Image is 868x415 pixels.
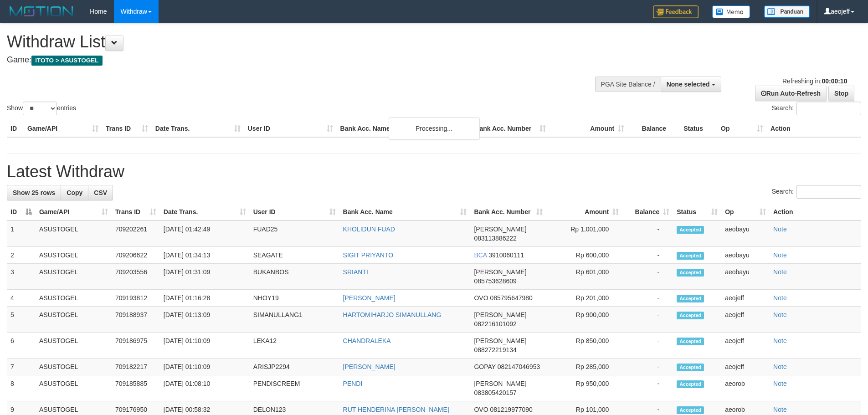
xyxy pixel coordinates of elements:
td: Rp 201,000 [546,290,622,307]
span: [PERSON_NAME] [474,225,526,233]
a: Note [773,294,787,302]
th: Bank Acc. Number: activate to sort column ascending [470,204,546,220]
td: FUAD25 [250,220,339,247]
a: CHANDRALEKA [343,337,391,344]
td: Rp 900,000 [546,307,622,333]
span: Copy 085795647980 to clipboard [490,294,532,302]
th: Balance: activate to sort column ascending [622,204,673,220]
td: [DATE] 01:13:09 [160,307,250,333]
td: aeobayu [721,264,770,290]
a: Show 25 rows [7,185,61,200]
img: Feedback.jpg [653,5,699,18]
td: - [622,220,673,247]
td: 5 [7,307,36,333]
td: - [622,247,673,264]
span: OVO [474,406,488,413]
span: [PERSON_NAME] [474,311,526,318]
input: Search: [796,185,861,199]
a: [PERSON_NAME] [343,294,395,302]
span: None selected [667,81,710,88]
span: Show 25 rows [13,189,55,196]
td: 8 [7,375,36,401]
span: Accepted [677,252,704,260]
a: Note [773,268,787,276]
td: 709203556 [112,264,160,290]
a: Note [773,251,787,259]
span: Copy 082147046953 to clipboard [498,363,540,370]
strong: 00:00:10 [822,77,847,85]
td: Rp 950,000 [546,375,622,401]
a: Note [773,337,787,344]
span: Copy 082216101092 to clipboard [474,320,516,328]
span: OVO [474,294,488,302]
td: aeojeff [721,307,770,333]
td: Rp 1,001,000 [546,220,622,247]
span: Copy 081219977090 to clipboard [490,406,532,413]
label: Search: [772,185,861,199]
th: Date Trans. [152,120,244,137]
select: Showentries [23,102,57,115]
th: Action [767,120,861,137]
a: Note [773,380,787,387]
th: Bank Acc. Name: activate to sort column ascending [339,204,471,220]
td: aeojeff [721,359,770,375]
span: Accepted [677,226,704,234]
input: Search: [796,102,861,115]
th: Bank Acc. Number [471,120,550,137]
td: - [622,290,673,307]
label: Show entries [7,102,76,115]
td: - [622,375,673,401]
th: Amount: activate to sort column ascending [546,204,622,220]
label: Search: [772,102,861,115]
td: ASUSTOGEL [36,307,112,333]
img: panduan.png [764,5,810,18]
span: BCA [474,251,487,259]
td: Rp 600,000 [546,247,622,264]
th: Date Trans.: activate to sort column ascending [160,204,250,220]
a: CSV [88,185,113,200]
td: [DATE] 01:34:13 [160,247,250,264]
span: Copy [67,189,82,196]
td: aeorob [721,375,770,401]
th: Trans ID [102,120,152,137]
span: Accepted [677,312,704,319]
td: aeojeff [721,333,770,359]
td: ASUSTOGEL [36,375,112,401]
td: ASUSTOGEL [36,290,112,307]
span: Refreshing in: [782,77,847,85]
div: PGA Site Balance / [595,77,661,92]
th: Game/API [24,120,102,137]
td: 7 [7,359,36,375]
td: 709186975 [112,333,160,359]
td: ASUSTOGEL [36,264,112,290]
td: 709206622 [112,247,160,264]
td: 2 [7,247,36,264]
a: Note [773,363,787,370]
a: Run Auto-Refresh [755,86,827,101]
a: SRIANTI [343,268,368,276]
td: SIMANULLANG1 [250,307,339,333]
td: - [622,359,673,375]
td: Rp 285,000 [546,359,622,375]
a: SIGIT PRIYANTO [343,251,393,259]
a: Note [773,311,787,318]
td: 4 [7,290,36,307]
a: RUT HENDERINA [PERSON_NAME] [343,406,449,413]
img: MOTION_logo.png [7,5,76,18]
td: 709188937 [112,307,160,333]
td: ASUSTOGEL [36,247,112,264]
th: Op: activate to sort column ascending [721,204,770,220]
a: Copy [61,185,88,200]
td: ARISJP2294 [250,359,339,375]
td: [DATE] 01:08:10 [160,375,250,401]
span: Accepted [677,269,704,277]
span: Copy 083113886222 to clipboard [474,235,516,242]
span: ITOTO > ASUSTOGEL [31,56,103,66]
td: 709185885 [112,375,160,401]
td: 709182217 [112,359,160,375]
td: - [622,264,673,290]
span: CSV [94,189,107,196]
td: SEAGATE [250,247,339,264]
span: [PERSON_NAME] [474,337,526,344]
span: [PERSON_NAME] [474,268,526,276]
